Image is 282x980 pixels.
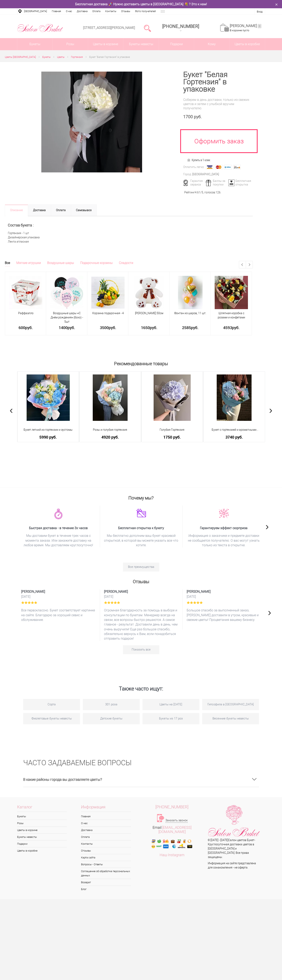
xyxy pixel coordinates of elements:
a: Букет летний из гортензии и эустомы [20,428,76,432]
span: [PHONE_NUMBER] [162,24,199,29]
h2: Рекомендованные товары [17,359,265,366]
a: Отзывы [119,8,133,14]
a: Все преимущества [123,563,159,571]
a: [STREET_ADDRESS][PERSON_NAME] [83,26,135,30]
div: Бесплатная открытка [227,179,250,186]
p: Все первоклассно. Букет соответствует картинке на сайте. Благодарю за хороший севис и обслуживание. [21,608,96,622]
a: Вход [257,10,262,13]
a: 5990 руб. [20,435,76,439]
img: Медведь Тони 50см [134,276,164,309]
img: xj0peb8qgrapz1vtotzmzux6uv3ncvrb.png.webp [219,509,229,518]
h2: Состав букета : [8,223,250,227]
a: [PERSON_NAME] [230,24,261,28]
a: Описание [5,204,28,216]
a: Детские букеты [83,713,140,724]
a: Увеличить [10,72,174,172]
a: Букеты [17,813,67,820]
a: Раффаэлло [18,312,33,315]
a: О нас [63,8,74,14]
h2: ЧАСТО ЗАДАВАЕМЫЕ ВОПРОСЫ [23,759,259,767]
time: [DATE] [187,594,261,599]
a: Букеты [42,55,51,59]
img: Фонтан из шаров, 11 шт. [178,276,203,309]
div: Рейтинг /5, голосов: . [184,190,221,195]
a: 3740 руб. [206,435,262,439]
a: Самовывоз [71,204,97,216]
a: Весенние букеты невесты [202,713,259,724]
div: Гарантия сервиса [182,179,205,186]
a: Шляпная коробка с розами и конфетами [218,312,245,319]
a: Сладости [119,261,133,266]
a: Розы и голубая гортензия [82,428,138,432]
a: Букет с гортензией и ароматными пионами [206,428,262,432]
span: Информация [81,805,131,812]
span: Информация на сайте представлена для ознакомления - не оферта. [208,862,256,869]
a: [PHONE_NUMBER] [160,22,202,34]
span: Каталог [17,805,67,812]
a: Отзывы [81,847,131,854]
img: Букет с гортензией и ароматными пионами [217,374,252,421]
a: Previous [239,261,246,268]
a: Контакты [81,840,131,847]
span: Быстрая доставка - в течение 3х часов [21,526,96,530]
a: Гипсофила в [GEOGRAPHIC_DATA] [202,699,259,710]
span: [PHONE_NUMBER] [155,805,188,809]
a: Воздушные шары [47,261,74,266]
a: Оплата [81,834,131,840]
ins: 0 [258,24,261,28]
a: Соглашение об обработке персональных данных [81,868,131,879]
span: Цветы [GEOGRAPHIC_DATA] [5,56,36,58]
a: Главная [49,8,63,14]
span: Мы доставим букет в течение трех часов с момента заказа. Или закажите доставку на любое время. Мы... [21,533,96,547]
a: [EMAIL_ADDRESS][DOMAIN_NAME] [158,825,191,834]
img: Голубая Гортензия [154,374,191,421]
a: Доставка [81,827,131,833]
a: Доставка [28,204,51,216]
a: О нас [81,820,131,827]
a: Корзина подарочная - 4 [92,312,124,315]
span: 126 [216,191,221,194]
img: MasterCard [215,165,223,170]
a: Букеты из 17 роз [143,713,199,724]
img: Купить в 1 клик [187,158,192,162]
a: Подарочные корзины [80,261,113,266]
span: руб. [109,325,116,330]
a: Розы [17,820,67,827]
a: Розы [53,38,88,50]
span: Букеты [42,56,51,58]
a: Салон цветов Букет [228,838,254,842]
a: [PERSON_NAME] 50см [135,312,163,315]
span: руб. [150,325,157,330]
img: 5ktc9rhq6sqbnq0u98vgs5k3z97r4cib.png.webp [54,509,62,519]
a: Цветы в коробке [17,847,67,854]
img: Букет "Белая Гортензия" в упаковке [41,72,142,172]
span: 4.61 [195,191,200,194]
span: В корзине пусто [230,29,249,32]
span: 1650 [141,325,150,330]
p: Большое спасибо за выполненный заказ, [PERSON_NAME] доставили в утром, красивые и свежие цветы! П... [187,608,261,622]
span: Бесплатная открытка к букету [104,526,178,530]
a: Блог [81,886,131,892]
div: Соберем в день доставки, только из свежих цветов и затем с улыбкой вручим получателю. [183,98,253,110]
a: Оплата [51,204,71,216]
img: Шляпная коробка с розами и конфетами [215,276,248,309]
a: Вопросы - Ответы [81,861,131,868]
img: Корзина подарочная - 4 [91,277,125,309]
img: Цветы Нижний Новгород [208,805,260,838]
a: Главная [81,813,131,820]
span: Букет "Белая Гортензия" в упаковке [89,56,130,58]
img: Раффаэлло [9,276,42,309]
a: Фиолетовые букеты невесты [23,713,80,724]
span: Информация о заказчике и предмете доставки не сообщается получателю. О вас могут узнать только из... [187,533,261,547]
p: Огромная благодарность за помощь в выборе и консультации по букетам. Менеджер всегда на связи, вс... [104,608,178,641]
a: Купить в 1 клик [185,157,212,163]
img: Воздушные шары «С Днём рождения» (бохо) - 5шт [50,276,83,309]
div: Email: [141,825,203,834]
a: Цветы на [DATE] [143,699,199,710]
span: руб. [25,325,33,330]
a: Воздушные шары «С Днём рождения» (бохо) - 5шт [51,312,83,323]
span: руб. [68,325,75,330]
